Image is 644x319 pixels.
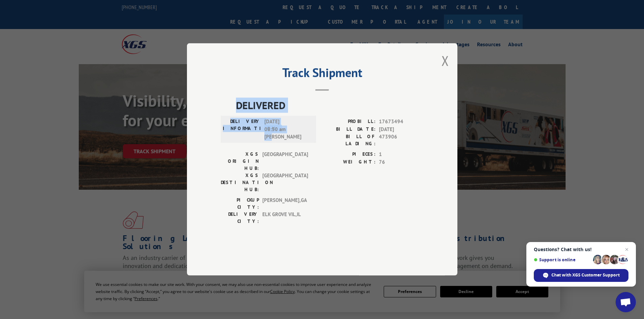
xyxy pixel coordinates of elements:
[262,172,308,193] span: [GEOGRAPHIC_DATA]
[221,151,259,172] label: XGS ORIGIN HUB:
[379,158,424,166] span: 76
[262,197,308,211] span: [PERSON_NAME] , GA
[379,118,424,126] span: 17673494
[534,257,591,262] span: Support is online
[322,133,376,148] label: BILL OF LADING:
[623,245,631,254] span: Close chat
[322,151,376,159] label: PIECES:
[534,247,628,252] span: Questions? Chat with us!
[262,211,308,225] span: ELK GROVE VIL , IL
[221,68,424,81] h2: Track Shipment
[322,158,376,166] label: WEIGHT:
[221,211,259,225] label: DELIVERY CITY:
[379,133,424,148] span: 473906
[442,52,449,70] button: Close modal
[534,269,628,282] div: Chat with XGS Customer Support
[264,118,310,141] span: [DATE] 08:50 am [PERSON_NAME]
[221,197,259,211] label: PICKUP CITY:
[379,151,424,159] span: 1
[379,126,424,133] span: [DATE]
[262,151,308,172] span: [GEOGRAPHIC_DATA]
[616,292,636,312] div: Open chat
[221,172,259,193] label: XGS DESTINATION HUB:
[322,118,376,126] label: PROBILL:
[551,272,620,278] span: Chat with XGS Customer Support
[236,98,424,113] span: DELIVERED
[322,126,376,133] label: BILL DATE:
[223,118,261,141] label: DELIVERY INFORMATION:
